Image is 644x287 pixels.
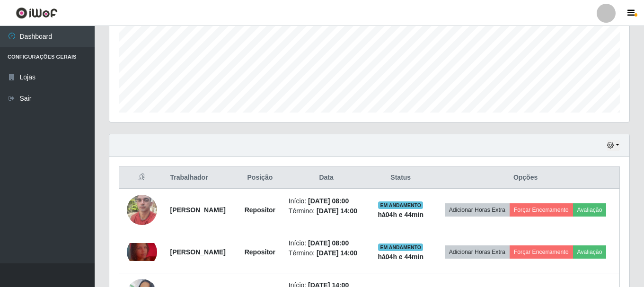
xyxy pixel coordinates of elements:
li: Início: [289,238,364,248]
button: Avaliação [573,203,607,217]
th: Status [370,167,432,189]
time: [DATE] 08:00 [308,239,349,247]
button: Avaliação [573,245,607,259]
strong: há 04 h e 44 min [378,253,423,261]
button: Forçar Encerramento [510,203,573,217]
time: [DATE] 14:00 [317,207,357,215]
th: Data [283,167,370,189]
strong: Repositor [245,248,275,256]
th: Posição [237,167,283,189]
span: EM ANDAMENTO [378,201,423,209]
button: Adicionar Horas Extra [445,245,510,259]
li: Término: [289,206,364,216]
strong: [PERSON_NAME] [170,206,225,214]
li: Início: [289,196,364,206]
span: EM ANDAMENTO [378,244,423,251]
button: Forçar Encerramento [510,245,573,259]
strong: [PERSON_NAME] [170,248,225,256]
img: CoreUI Logo [16,7,58,19]
img: 1745337138918.jpeg [127,190,157,230]
strong: Repositor [245,206,275,214]
time: [DATE] 08:00 [308,197,349,205]
li: Término: [289,248,364,258]
time: [DATE] 14:00 [317,249,357,257]
th: Opções [432,167,619,189]
img: 1704220129324.jpeg [127,243,157,261]
button: Adicionar Horas Extra [445,203,510,217]
strong: há 04 h e 44 min [378,211,423,218]
th: Trabalhador [164,167,237,189]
